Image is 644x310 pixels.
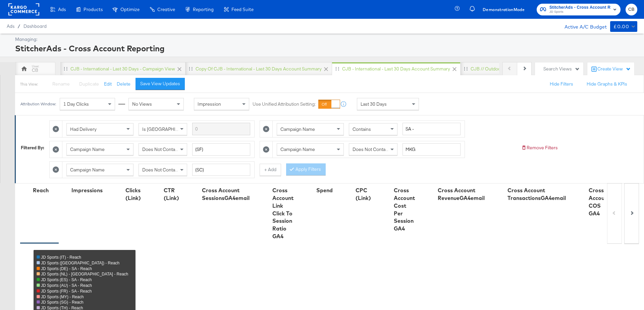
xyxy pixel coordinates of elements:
span: JD Sports ([GEOGRAPHIC_DATA]) - Reach [41,261,119,265]
div: Copy of CJB - International - Last 30 days Account Summary [196,66,322,72]
span: Campaign Name [70,146,105,152]
span: Feed Suite [231,7,254,12]
div: CJB - International - Last 30 days Account Summary [342,66,450,72]
button: DemonstrationMode [480,6,527,13]
input: Enter a search term [192,123,250,135]
span: Duplicate [79,81,99,87]
div: StitcherAds - Cross Account Reporting [15,43,636,54]
div: Managing: [15,36,636,43]
div: Drag to reorder tab [335,67,339,70]
span: Rename [52,81,70,87]
button: Hide Filters [550,81,573,87]
span: Last 30 Days [361,101,387,107]
div: Spend [316,187,333,194]
span: Products [84,7,103,12]
span: Does Not Contain [353,146,389,152]
span: Creative [157,7,175,12]
span: Impression [198,101,221,107]
span: JD Sports [549,9,610,15]
span: Campaign Name [70,167,105,173]
div: CTR (Link) [164,187,179,202]
input: Enter a search term [192,143,250,156]
div: Filtered By: [21,145,44,151]
div: Attribution Window: [20,102,56,106]
a: Dashboard [23,23,47,29]
span: / [14,23,23,29]
div: Cross Account SessionsGA4email [202,187,250,202]
div: Active A/C Budget [557,21,607,31]
div: Drag to reorder tab [464,67,468,70]
span: Reporting [193,7,214,12]
span: JD Sports (MY) - Reach [41,295,84,299]
div: Cross Account RevenueGA4email [438,187,485,202]
div: Search Views [543,66,580,72]
input: Enter a search term [192,164,250,176]
span: Does Not Contain [142,146,179,152]
span: CB [628,6,635,13]
button: Delete [117,81,130,87]
div: Cross Account COS GA4 [589,187,610,217]
button: StitcherAds - Cross Account ReportingJD Sports [537,4,621,15]
div: CJB // Outdoors [471,66,505,72]
button: CB [626,4,637,15]
span: No Views [132,101,152,107]
span: Ads [58,7,66,12]
span: Ads [7,23,14,29]
input: Enter a search term [402,143,461,156]
label: Use Unified Attribution Setting: [253,101,316,107]
span: JD Sports (IT) - Reach [41,255,81,260]
button: £0.00 [610,21,637,32]
div: Cross Account Cost Per Session GA4 [394,187,415,232]
div: CB [32,67,38,73]
span: Does Not Contain [142,167,179,173]
div: Create View [597,66,631,72]
div: Reach [33,187,49,194]
span: JD Sports (DE) - SA - Reach [41,266,92,271]
div: CPC (Link) [356,187,371,202]
div: CJB - International - Last 30 days - Campaign View [70,66,175,72]
div: Save View Updates [140,81,180,87]
button: Hide Graphs & KPIs [587,81,627,87]
span: StitcherAds - Cross Account Reporting [549,4,610,11]
div: Clicks (Link) [125,187,141,202]
button: Remove Filters [521,145,558,151]
span: JD Sports (FR) - SA - Reach [41,289,92,294]
button: Save View Updates [136,78,185,90]
span: Optimize [120,7,140,12]
span: JD Sports (SG) - Reach [41,300,84,305]
div: This View: [20,82,38,87]
div: £0.00 [613,22,629,31]
div: Cross Account Link Click To Session Ratio GA4 [272,187,293,240]
span: Demonstration Mode [483,6,525,13]
span: Campaign Name [280,146,315,152]
span: Contains [353,126,371,132]
input: Enter a search term [402,123,461,135]
div: Impressions [71,187,103,194]
button: + Add [260,164,281,176]
button: Edit [104,81,112,87]
span: JD Sports (AU) - SA - Reach [41,283,92,288]
span: 1 Day Clicks [63,101,89,107]
span: Is [GEOGRAPHIC_DATA] [142,126,194,132]
span: Had Delivery [70,126,97,132]
span: JD Sports (ES) - SA - Reach [41,277,92,282]
span: Campaign Name [280,126,315,132]
span: JD Sports (NL) - [GEOGRAPHIC_DATA] - Reach [41,272,128,276]
div: Drag to reorder tab [64,67,67,70]
div: Cross Account TransactionsGA4email [507,187,566,202]
div: Drag to reorder tab [189,67,193,70]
